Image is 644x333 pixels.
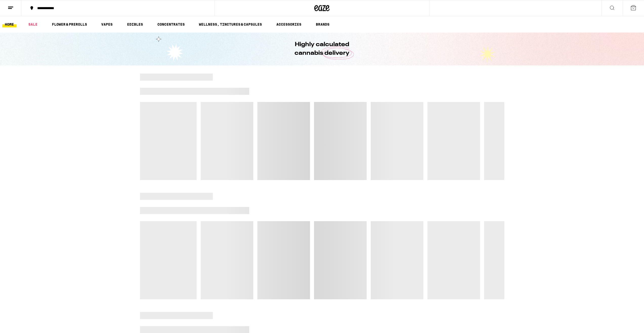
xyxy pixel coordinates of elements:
a: VAPES [99,21,115,27]
a: EDIBLES [124,21,146,27]
a: FLOWER & PREROLLS [49,21,90,27]
h1: Highly calculated cannabis delivery [280,40,364,58]
a: SALE [26,21,40,27]
a: HOME [2,21,16,27]
a: WELLNESS, TINCTURES & CAPSULES [196,21,264,27]
a: CONCENTRATES [155,21,187,27]
a: ACCESSORIES [274,21,304,27]
a: BRANDS [313,21,332,27]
